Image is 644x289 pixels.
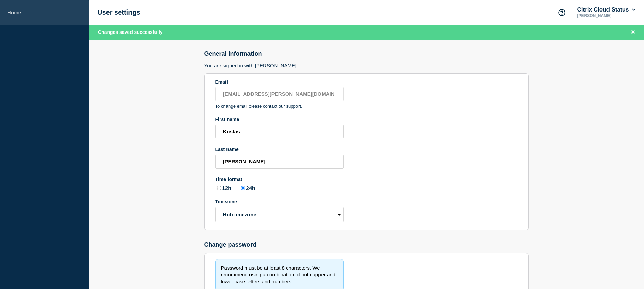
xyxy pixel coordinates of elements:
div: Timezone [215,199,344,204]
h3: You are signed in with [PERSON_NAME]. [204,63,529,68]
span: Changes saved successfully [98,29,163,35]
button: Support [555,5,569,20]
input: Email [215,87,344,101]
div: Time format [215,177,344,182]
p: To change email please contact our support. [215,104,344,109]
div: Last name [215,147,344,152]
h2: Change password [204,241,529,248]
label: 12h [215,184,231,191]
button: Close banner [629,28,637,36]
input: First name [215,125,344,138]
div: First name [215,117,344,122]
h1: User settings [97,8,140,16]
p: [PERSON_NAME] [576,13,637,18]
label: 24h [239,184,255,191]
input: Last name [215,155,344,169]
button: Citrix Cloud Status [576,6,637,13]
h2: General information [204,50,529,58]
div: Email [215,79,344,85]
input: 24h [241,186,245,190]
input: 12h [217,186,221,190]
